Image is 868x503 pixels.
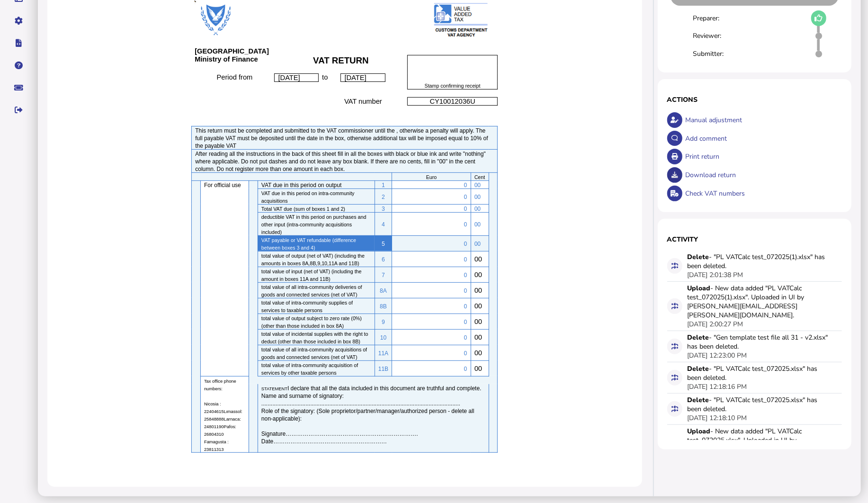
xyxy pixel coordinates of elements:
[204,182,241,189] span: For official use
[9,55,29,75] button: Help pages
[345,74,367,81] : [DATE]
[261,237,356,251] span: VAT payable or VAT refundable (difference between boxes 3 and 4)
[195,151,486,172] span: After reading all the instructions in the back of this sheet fill in all the boxes with black or ...
[687,284,829,320] div: - New data added "PL VATCalc test_072025(1).xlsx". Uploaded in UI by [PERSON_NAME][EMAIL_ADDRESS]...
[464,303,467,310] span: 0
[683,166,842,184] div: Download return
[9,78,29,98] button: Raise a support ticket
[261,284,362,297] span: total value of all intra-community deliveries of goods and connected services (net of VAT)
[474,302,482,310] span: 00
[464,319,467,325] span: 0
[464,287,467,294] span: 0
[195,47,269,55] b: [GEOGRAPHIC_DATA]
[474,241,481,247] span: 00
[261,253,365,266] span: total value of output (net of VAT) (including the amounts in boxes 8A,8B,9,10,11A and 11B)
[9,100,29,120] button: Sign out
[224,417,240,422] span: Larnaca
[261,408,474,422] span: Role of the signatory: (Sole proprietor/partner/manager/authorized person - delete all non-applic...
[195,55,258,63] b: Ministry of Finance
[9,11,29,31] button: Manage settings
[667,167,683,183] button: Download return
[382,272,385,278] span: 7
[687,320,743,329] div: [DATE] 2:00:27 PM
[687,270,743,279] div: [DATE] 2:01:38 PM
[261,331,368,344] span: total value of incidental supplies with the right to deduct (other than those included in box 8B)
[683,129,842,148] div: Add comment
[693,14,740,23] div: Preparer:
[474,174,485,180] span: Cent
[687,284,710,293] strong: Upload
[344,98,404,105] p: VAT number
[204,379,236,391] span: Tax office phone numbers:
[693,49,740,58] div: Submitter:
[278,74,300,81] : [DATE]
[382,206,385,212] span: 3
[683,184,842,203] div: Check VAT numbers
[474,255,482,263] span: 00
[687,364,829,382] div: - "PL VATCalc test_072025.xlsx" has been deleted.
[464,366,467,372] span: 0
[687,252,829,270] div: - "PL VATCalc test_072025(1).xlsx" has been deleted.
[380,287,387,294] span: 8A
[474,349,482,357] span: 00
[474,221,481,228] span: 00
[667,131,683,146] button: Make a comment in the activity log.
[474,333,482,341] span: 00
[667,95,842,104] h1: Actions
[261,300,353,313] span: total value of intra-community supplies of services to taxable persons
[261,206,345,212] span: Total VAT due (sum of boxes 1 and 2)
[474,271,482,278] span: 00
[671,405,678,412] i: Data for this filing changed
[464,272,467,278] span: 0
[204,402,242,452] span: Nicosia : 22404615 : 25848888 : 24801190 : 26804310 Famagusta : 23811313
[464,334,467,341] span: 0
[261,190,355,204] span: VAT due in this period on intra-community acquisitions
[474,318,482,325] span: 00
[811,10,827,26] button: Mark as draft
[382,194,385,200] span: 2
[261,182,341,189] span: VAT due in this period on output
[683,111,842,129] div: Manual adjustment
[667,186,683,201] button: Check VAT numbers on return.
[683,147,842,166] div: Print return
[261,431,418,445] span: Signature……………………………………………………………. Date……………………………………………………
[667,149,683,164] button: Open printable view of return.
[687,252,709,261] strong: Delete
[464,221,467,228] span: 0
[687,351,747,360] div: [DATE] 12:23:00 PM
[671,343,678,350] i: Data for this filing changed
[426,174,437,180] span: Euro
[380,334,386,341] span: 10
[474,194,481,200] span: 00
[687,427,710,436] strong: Upload
[464,182,467,189] span: 0
[261,386,287,391] span: STATEMENT
[224,424,235,429] span: Pafos
[322,73,337,81] p: to
[687,413,747,422] div: [DATE] 12:18:10 PM
[382,256,385,263] span: 6
[430,98,475,105] span: CY10012036U
[378,366,388,372] span: 11B
[687,395,829,413] div: - "PL VATCalc test_072025.xlsx" has been deleted.
[687,333,829,351] div: - "Gen template test file all 31 - v2.xlsx" has been deleted.
[382,241,385,247] span: 5
[671,374,678,381] i: Data for this filing changed
[313,55,368,65] span: VAT RETURN
[474,365,482,372] span: 00
[378,350,388,357] span: 11A
[687,395,709,404] strong: Delete
[464,206,467,212] span: 0
[474,287,482,294] span: 00
[261,385,482,407] span: I declare that all the data included in this document are truthful and complete. Name and surname...
[464,194,467,200] span: 0
[667,235,842,244] h1: Activity
[464,256,467,263] span: 0
[464,350,467,357] span: 0
[195,127,488,149] span: This return must be completed and submitted to the VAT commissioner until the , otherwise a penal...
[687,382,747,391] div: [DATE] 12:18:16 PM
[425,83,481,89] span: Stamp confirming receipt
[474,206,481,212] span: 00
[464,241,467,247] span: 0
[382,221,385,228] span: 4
